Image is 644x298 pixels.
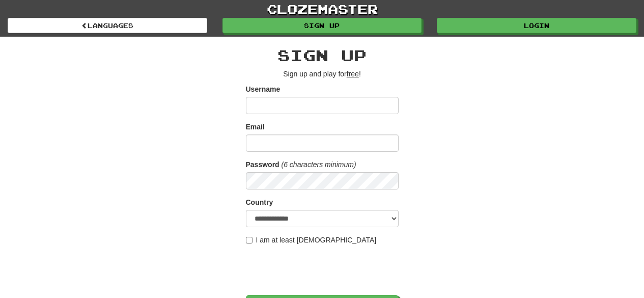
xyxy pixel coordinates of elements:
[246,235,377,245] label: I am at least [DEMOGRAPHIC_DATA]
[246,69,399,79] p: Sign up and play for !
[246,237,253,243] input: I am at least [DEMOGRAPHIC_DATA]
[347,70,359,78] u: free
[246,47,399,64] h2: Sign up
[246,122,265,132] label: Email
[222,18,422,33] a: Sign up
[246,159,279,170] label: Password
[437,18,636,33] a: Login
[246,197,273,207] label: Country
[246,250,401,290] iframe: reCAPTCHA
[282,160,356,169] em: (6 characters minimum)
[246,84,281,94] label: Username
[8,18,207,33] a: Languages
